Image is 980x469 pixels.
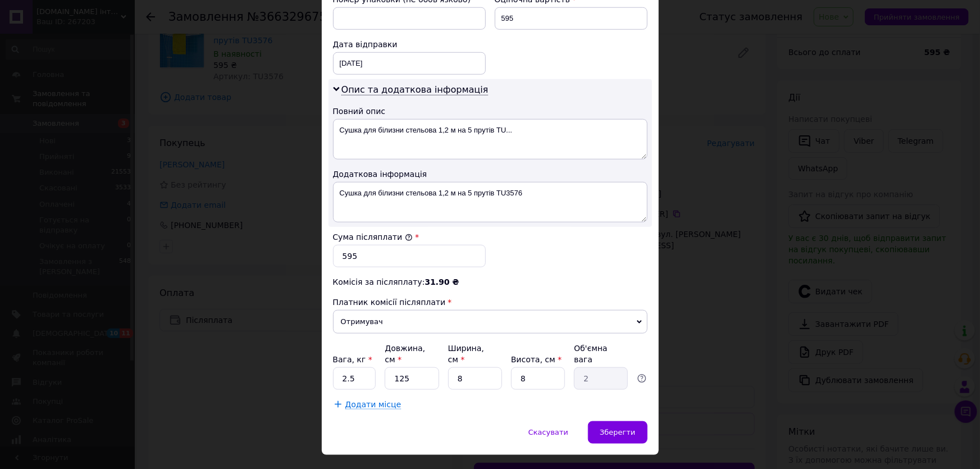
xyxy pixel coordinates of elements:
[333,119,648,160] textarea: Сушка для білизни стельова 1,2 м на 5 прутів TU...
[333,106,648,117] div: Повний опис
[341,84,489,95] span: Опис та додаткова інформація
[333,169,648,180] div: Додаткова інформація
[600,428,635,436] span: Зберегти
[333,298,446,307] span: Платник комісії післяплати
[333,182,648,222] textarea: Сушка для білизни стельова 1,2 м на 5 прутів TU3576
[333,276,648,288] div: Комісія за післяплату:
[528,428,568,436] span: Скасувати
[345,400,402,409] span: Додати місце
[448,344,484,364] label: Ширина, см
[511,355,562,364] label: Висота, см
[333,39,486,50] div: Дата відправки
[333,355,372,364] label: Вага, кг
[333,310,648,334] span: Отримувач
[333,233,413,242] label: Сума післяплати
[385,344,425,364] label: Довжина, см
[574,343,628,365] div: Об'ємна вага
[425,277,459,286] span: 31.90 ₴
